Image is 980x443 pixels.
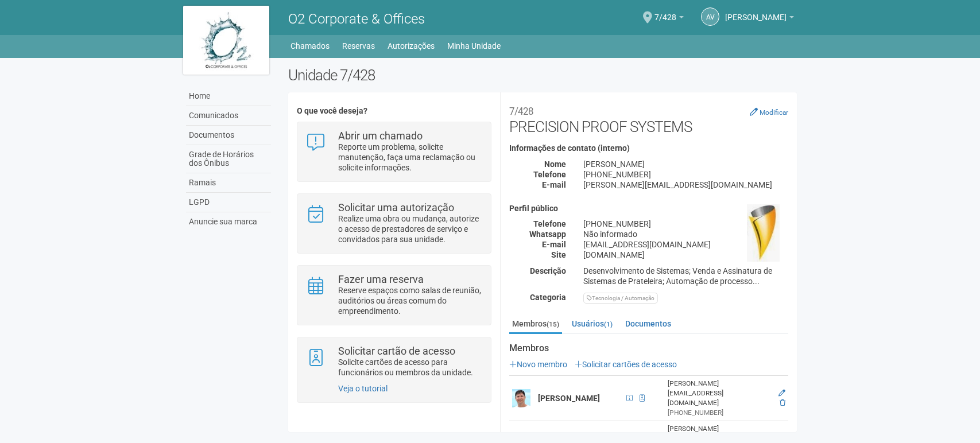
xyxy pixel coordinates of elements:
[654,14,684,24] a: 7/428
[530,293,566,302] strong: Categoria
[760,108,788,116] small: Modificar
[668,408,771,418] div: [PHONE_NUMBER]
[575,219,797,229] div: [PHONE_NUMBER]
[575,229,797,239] div: Não informado
[538,394,600,403] strong: [PERSON_NAME]
[509,343,788,353] strong: Membros
[725,14,794,24] a: [PERSON_NAME]
[654,2,676,22] span: 7/428
[509,106,533,117] small: 7/428
[575,266,797,286] div: Desenvolvimento de Sistemas; Venda e Assinatura de Sistemas de Prateleira; Automação de processo...
[725,2,787,22] span: Alexandre Victoriano Gomes
[186,106,271,126] a: Comunicados
[338,142,482,173] p: Reporte um problema, solicite manutenção, faça uma reclamação ou solicite informações.
[575,159,797,169] div: [PERSON_NAME]
[306,274,482,316] a: Fazer uma reserva Reserve espaços como salas de reunião, auditórios ou áreas comum do empreendime...
[338,130,423,142] strong: Abrir um chamado
[290,38,330,54] a: Chamados
[575,180,797,190] div: [PERSON_NAME][EMAIL_ADDRESS][DOMAIN_NAME]
[542,180,566,189] strong: E-mail
[186,173,271,193] a: Ramais
[575,360,677,369] a: Solicitar cartões de acesso
[447,38,501,54] a: Minha Unidade
[186,212,271,231] a: Anuncie sua marca
[338,213,482,244] p: Realize uma obra ou mudança, autorize o acesso de prestadores de serviço e convidados para sua un...
[622,315,674,332] a: Documentos
[388,38,435,54] a: Autorizações
[338,384,388,393] a: Veja o tutorial
[547,320,559,328] small: (15)
[575,239,797,250] div: [EMAIL_ADDRESS][DOMAIN_NAME]
[183,6,269,75] img: logo.jpg
[512,389,530,407] img: user.png
[306,131,482,173] a: Abrir um chamado Reporte um problema, solicite manutenção, faça uma reclamação ou solicite inform...
[575,169,797,180] div: [PHONE_NUMBER]
[542,240,566,249] strong: E-mail
[551,250,566,259] strong: Site
[747,204,780,262] img: business.png
[533,219,566,228] strong: Telefone
[338,345,455,357] strong: Solicitar cartão de acesso
[186,87,271,106] a: Home
[778,389,785,397] a: Editar membro
[338,285,482,316] p: Reserve espaços como salas de reunião, auditórios ou áreas comum do empreendimento.
[569,315,615,332] a: Usuários(1)
[701,7,719,26] a: AV
[509,101,788,135] h2: PRECISION PROOF SYSTEMS
[186,126,271,145] a: Documentos
[186,193,271,212] a: LGPD
[288,11,425,27] span: O2 Corporate & Offices
[533,170,566,179] strong: Telefone
[509,315,562,334] a: Membros(15)
[509,144,788,153] h4: Informações de contato (interno)
[750,107,788,116] a: Modificar
[530,266,566,275] strong: Descrição
[306,346,482,378] a: Solicitar cartão de acesso Solicite cartões de acesso para funcionários ou membros da unidade.
[509,204,788,213] h4: Perfil público
[186,145,271,173] a: Grade de Horários dos Ônibus
[288,67,797,84] h2: Unidade 7/428
[780,399,785,407] a: Excluir membro
[338,273,424,285] strong: Fazer uma reserva
[306,203,482,244] a: Solicitar uma autorização Realize uma obra ou mudança, autorize o acesso de prestadores de serviç...
[529,230,566,239] strong: Whatsapp
[297,107,491,115] h4: O que você deseja?
[338,357,482,378] p: Solicite cartões de acesso para funcionários ou membros da unidade.
[583,293,658,304] div: Tecnologia / Automação
[668,379,771,408] div: [PERSON_NAME][EMAIL_ADDRESS][DOMAIN_NAME]
[342,38,375,54] a: Reservas
[338,201,454,213] strong: Solicitar uma autorização
[509,360,567,369] a: Novo membro
[544,160,566,169] strong: Nome
[575,250,797,260] div: [DOMAIN_NAME]
[604,320,613,328] small: (1)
